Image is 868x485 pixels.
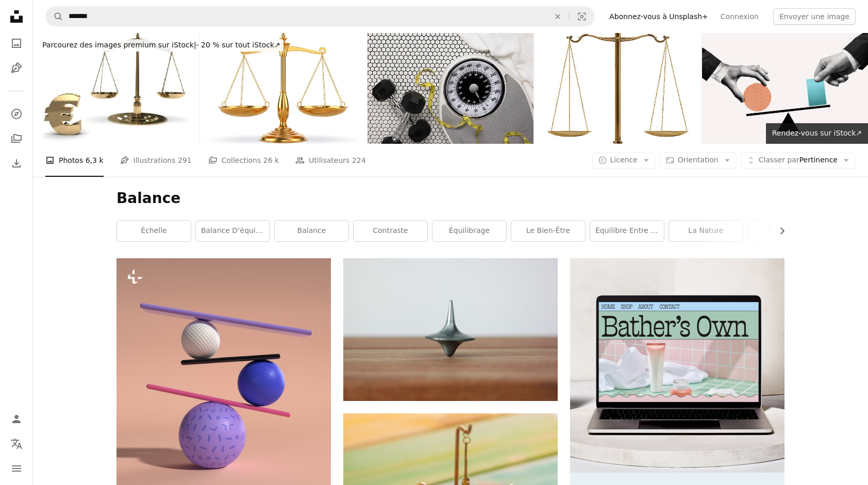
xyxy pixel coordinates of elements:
button: Menu [6,458,27,479]
a: haut gris [343,325,558,334]
span: Classer par [759,156,799,164]
span: Rendez-vous sur iStock ↗ [772,129,862,137]
a: le bien-être [511,221,585,241]
a: Illustrations [6,58,27,78]
span: Pertinence [759,155,838,165]
a: échelle [117,221,191,241]
a: Équilibre entre vie professionnelle et vie privée [590,221,664,241]
span: Parcourez des images premium sur iStock | [42,41,196,49]
a: Collections 26 k [208,144,279,177]
a: équilibrage [432,221,506,241]
button: Rechercher sur Unsplash [46,7,63,26]
h1: Balance [116,189,784,208]
span: Licence [610,156,638,164]
a: Abonnez-vous à Unsplash+ [603,8,714,25]
button: Effacer [546,7,569,26]
button: Orientation [660,152,737,169]
img: Échelle sur fond blanc. Illustration 3D isolée [200,33,366,144]
a: contraste [354,221,427,241]
button: Langue [6,433,27,454]
div: - 20 % sur tout iStock ↗ [39,39,283,52]
a: Collections [6,128,27,149]
a: Illustrations 291 [120,144,192,177]
form: Rechercher des visuels sur tout le site [45,6,595,27]
button: faire défiler la liste vers la droite [773,221,784,241]
img: file-1707883121023-8e3502977149image [570,258,784,473]
a: Connexion / S’inscrire [6,409,27,429]
img: Pèse-personne et serviette de bain sur carrelage blanc rétro avec ruban à mesurer jaune et poids ... [368,33,533,144]
button: Licence [592,152,656,169]
span: Orientation [678,156,719,164]
a: Explorer [6,104,27,124]
a: Balance d’équilibrage [196,221,270,241]
img: haut gris [343,258,558,401]
img: Droit, avocat, avocat, argent, euro [33,33,199,144]
a: un groupe de trois balles assises les unes sur les autres [116,396,331,406]
a: Historique de téléchargement [6,153,27,174]
button: Classer parPertinence [741,152,856,169]
a: Utilisateurs 224 [295,144,366,177]
span: 224 [352,155,366,166]
a: Photos [6,33,27,54]
a: la nature [669,221,743,241]
a: Parcourez des images premium sur iStock|- 20 % sur tout iStock↗ [33,33,290,58]
img: Balance de la Justice [535,33,700,144]
span: 291 [178,155,192,166]
button: Recherche de visuels [570,7,594,26]
button: Envoyer une image [773,8,856,25]
span: 26 k [263,155,279,166]
a: Rendez-vous sur iStock↗ [766,123,868,144]
a: Connexion [714,8,765,25]
a: harmonie [748,221,822,241]
a: balance [275,221,348,241]
img: Le concept d’équilibre en entreprise. [702,33,868,144]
